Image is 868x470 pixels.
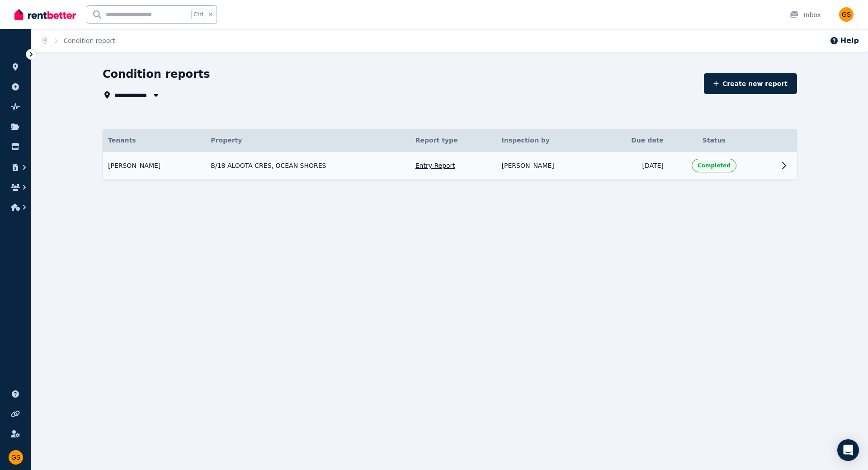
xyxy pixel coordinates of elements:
span: [PERSON_NAME] [108,161,160,170]
span: Condition report [64,36,115,45]
span: Completed [698,162,731,169]
button: Help [830,35,859,46]
th: Inspection by [496,129,599,152]
div: Inbox [789,10,821,19]
h1: Condition reports [103,67,210,81]
td: [DATE] [599,152,669,180]
img: GURBHEJ SEKHON [839,7,854,22]
th: Due date [599,129,669,152]
div: Open Intercom Messenger [837,439,859,461]
td: B/18 ALOOTA CRES, OCEAN SHORES [205,152,410,180]
a: Create new report [704,73,797,94]
th: Report type [410,129,496,152]
img: RentBetter [14,8,76,21]
span: [PERSON_NAME] [502,161,554,170]
td: Entry Report [410,152,496,180]
span: k [209,11,212,18]
th: Status [669,129,759,152]
th: Property [205,129,410,152]
span: Tenants [108,136,136,145]
img: GURBHEJ SEKHON [9,450,23,465]
nav: Breadcrumb [32,29,126,52]
span: Ctrl [191,9,205,20]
